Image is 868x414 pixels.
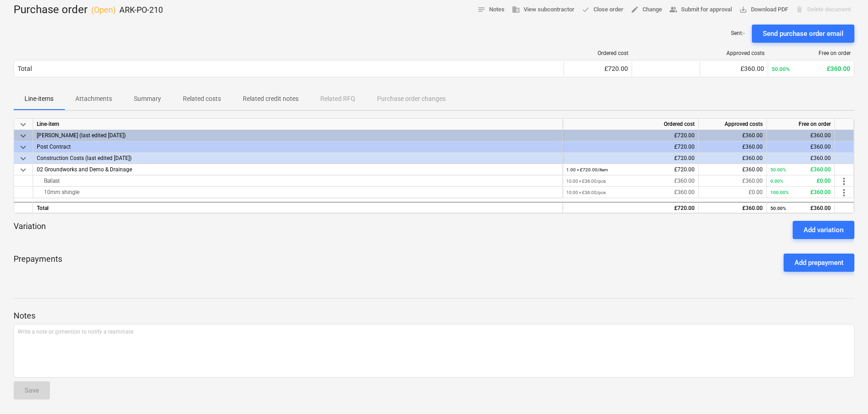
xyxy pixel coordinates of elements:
span: done [582,5,590,14]
p: ( Open ) [91,5,116,15]
p: Related credit notes [243,94,299,104]
span: keyboard_arrow_down [18,142,29,153]
div: Line-item [33,119,563,130]
div: 10mm shingle [37,187,559,198]
div: £720.00 [566,203,695,214]
span: keyboard_arrow_down [18,130,29,141]
div: Ordered cost [568,50,628,56]
div: Post Contract [37,141,559,152]
div: £360.00 [770,141,831,153]
div: £360.00 [566,175,695,187]
button: Close order [578,3,627,17]
span: keyboard_arrow_down [18,119,29,130]
button: Send purchase order email [752,25,854,43]
button: Change [627,3,666,17]
div: £0.00 [702,187,763,198]
small: 10.00 × £36.00 / pcs [566,190,606,195]
div: £360.00 [770,203,831,214]
span: edit [631,5,639,14]
div: Construction Costs (last edited 27 Nov 2024) [37,153,559,164]
div: £360.00 [702,130,763,141]
p: Line-items [25,94,54,104]
button: Notes [474,3,508,17]
span: View subcontractor [512,5,574,15]
span: Download PDF [739,5,788,15]
span: more_vert [839,187,849,198]
div: £0.00 [770,175,831,187]
div: Ordered cost [563,119,699,130]
small: 50.00% [770,206,786,211]
iframe: Chat Widget [823,370,868,414]
small: 100.00% [770,190,789,195]
div: £720.00 [566,130,695,141]
span: people_alt [669,5,677,14]
small: 50.00% [770,167,786,172]
p: Prepayments [14,254,62,272]
span: keyboard_arrow_down [18,165,29,175]
small: 1.00 × £720.00 / item [566,167,608,172]
p: Related costs [183,94,221,104]
span: notes [477,5,485,14]
p: Variation [14,221,46,239]
div: Approved costs [704,50,765,56]
small: 0.00% [770,179,783,184]
span: Close order [582,5,623,15]
div: £360.00 [770,187,831,198]
button: Download PDF [736,3,792,17]
div: Add variation [804,224,843,236]
span: more_vert [839,176,849,187]
button: View subcontractor [508,3,578,17]
div: £360.00 [772,65,850,72]
div: Purchase order [14,3,163,17]
div: £360.00 [566,187,695,198]
small: 50.00% [772,66,790,72]
div: Total [18,65,32,72]
div: £360.00 [702,175,763,187]
div: £360.00 [770,164,831,175]
span: Submit for approval [669,5,732,15]
div: Galley Lane (last edited 27 Nov 2024) [37,130,559,141]
span: 02 Groundworks and Demo & Drainage [37,166,132,173]
div: Approved costs [699,119,767,130]
p: Notes [14,310,854,321]
div: £360.00 [702,164,763,175]
div: £720.00 [566,164,695,175]
span: keyboard_arrow_down [18,153,29,164]
span: save_alt [739,5,747,14]
span: Notes [477,5,505,15]
div: £360.00 [702,141,763,153]
div: £360.00 [770,130,831,141]
div: £720.00 [568,65,628,72]
p: ARK-PO-210 [119,5,163,15]
span: Change [631,5,662,15]
div: Free on order [772,50,851,56]
div: £360.00 [702,203,763,214]
div: Add prepayment [794,257,843,269]
div: Send purchase order email [763,28,843,40]
p: Sent : - [731,30,745,37]
span: business [512,5,520,14]
button: Submit for approval [666,3,736,17]
p: Attachments [75,94,112,104]
div: £360.00 [702,153,763,164]
button: Add variation [793,221,854,239]
div: £360.00 [770,153,831,164]
div: £720.00 [566,141,695,153]
div: £360.00 [704,65,764,72]
div: £720.00 [566,153,695,164]
div: Ballast [37,175,559,186]
small: 10.00 × £36.00 / pcs [566,179,606,184]
p: Summary [134,94,161,104]
div: Total [33,202,563,213]
div: Free on order [767,119,835,130]
button: Add prepayment [784,254,854,272]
